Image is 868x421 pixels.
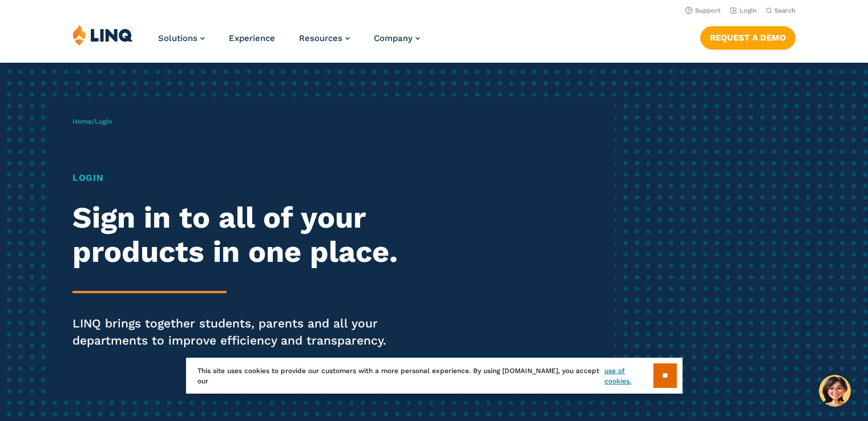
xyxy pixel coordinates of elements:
span: Company [374,33,413,43]
button: Hello, have a question? Let’s chat. [819,375,851,407]
img: LINQ | K‑12 Software [72,24,133,46]
span: / [72,118,112,126]
button: Open Search Bar [766,6,796,15]
span: Search [774,7,796,14]
nav: Button Navigation [700,24,796,49]
p: LINQ brings together students, parents and all your departments to improve efficiency and transpa... [72,315,407,349]
a: Support [685,7,721,14]
a: Login [730,7,757,14]
a: Resources [299,33,350,43]
h1: Login [72,171,407,185]
a: Request a Demo [700,26,796,49]
span: Solutions [158,33,197,43]
div: This site uses cookies to provide our customers with a more personal experience. By using [DOMAIN... [186,358,683,394]
a: Company [374,33,420,43]
h2: Sign in to all of your products in one place. [72,201,407,269]
span: Login [95,118,112,126]
a: Solutions [158,33,205,43]
a: Home [72,118,92,126]
a: Experience [229,33,275,43]
nav: Primary Navigation [158,24,420,62]
span: Resources [299,33,342,43]
a: use of cookies. [604,366,653,386]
